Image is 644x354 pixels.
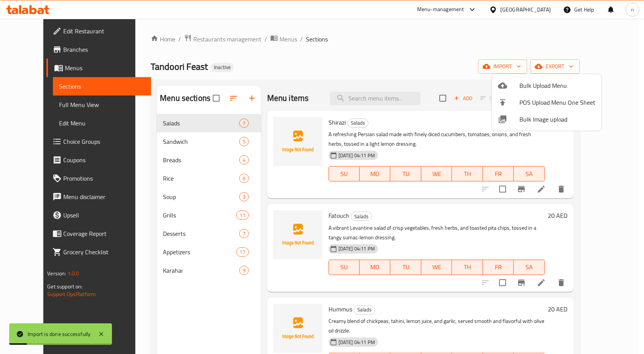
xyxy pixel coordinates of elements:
[28,330,90,338] div: Import is done successfully
[492,77,601,94] li: Upload bulk menu
[519,98,595,107] span: POS Upload Menu One Sheet
[519,81,595,90] span: Bulk Upload Menu
[492,94,601,111] li: POS Upload Menu One Sheet
[519,115,595,124] span: Bulk Image upload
